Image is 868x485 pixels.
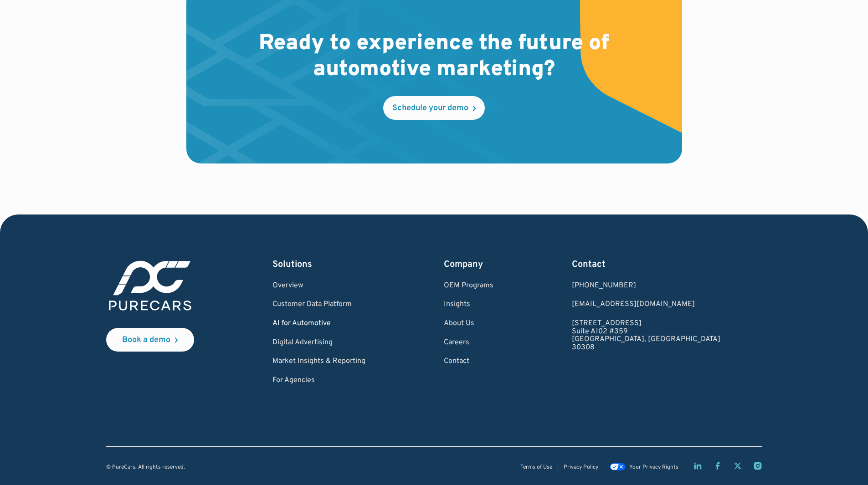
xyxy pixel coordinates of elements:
[693,461,702,470] a: LinkedIn page
[753,461,762,470] a: Instagram page
[733,461,742,470] a: Twitter X page
[106,465,185,470] div: © PureCars. All rights reserved.
[572,258,720,271] div: Contact
[564,465,598,470] a: Privacy Policy
[444,320,493,328] a: About Us
[444,282,493,290] a: OEM Programs
[444,258,493,271] div: Company
[610,464,678,470] a: Your Privacy Rights
[272,282,365,290] a: Overview
[713,461,722,470] a: Facebook page
[272,357,365,366] a: Market Insights & Reporting
[520,465,552,470] a: Terms of Use
[572,301,720,309] a: Email us
[444,357,493,366] a: Contact
[272,320,365,328] a: AI for Automotive
[272,258,365,271] div: Solutions
[272,377,365,385] a: For Agencies
[392,104,468,112] div: Schedule your demo
[572,320,720,352] a: [STREET_ADDRESS]Suite A102 #359[GEOGRAPHIC_DATA], [GEOGRAPHIC_DATA]30308
[629,465,678,470] div: Your Privacy Rights
[572,282,720,290] div: [PHONE_NUMBER]
[122,336,170,344] div: Book a demo
[272,339,365,347] a: Digital Advertising
[444,339,493,347] a: Careers
[245,31,624,83] h2: Ready to experience the future of automotive marketing?
[106,328,194,352] a: Book a demo
[106,258,194,313] img: purecars logo
[444,301,493,309] a: Insights
[272,301,365,309] a: Customer Data Platform
[383,96,485,120] a: Schedule your demo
